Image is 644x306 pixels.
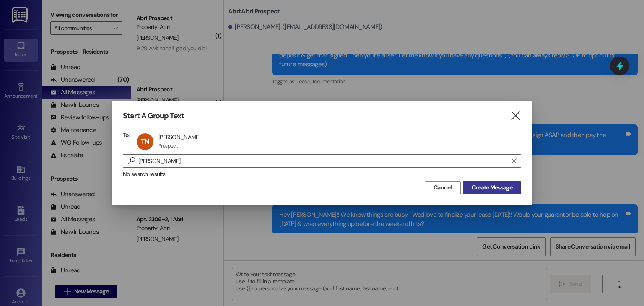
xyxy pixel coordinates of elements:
input: Search for any contact or apartment [138,155,507,167]
div: [PERSON_NAME] [158,133,200,141]
span: TN [141,137,149,146]
button: Cancel [425,181,461,194]
h3: Start A Group Text [123,111,184,121]
h3: To: [123,131,130,139]
i:  [510,112,521,120]
div: Prospect [158,143,178,149]
i:  [125,156,138,165]
i:  [512,158,516,164]
span: Cancel [434,183,452,192]
span: Create Message [472,183,512,192]
button: Create Message [463,181,521,194]
div: No search results [123,170,521,179]
button: Clear text [507,155,521,167]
